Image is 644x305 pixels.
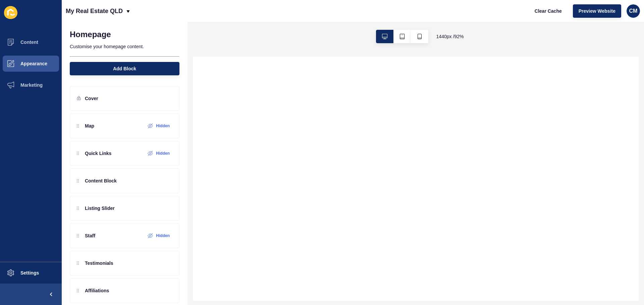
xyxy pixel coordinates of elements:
label: Hidden [156,151,170,156]
p: Quick Links [85,150,111,157]
span: Add Block [113,65,136,72]
button: Preview Website [573,4,621,18]
p: Staff [85,232,95,239]
label: Hidden [156,233,170,238]
p: Listing Slider [85,205,115,212]
p: Cover [85,95,98,102]
button: Add Block [70,62,179,75]
p: Testimonials [85,260,113,266]
button: Clear Cache [529,4,568,18]
p: Affiliations [85,287,109,294]
p: Customise your homepage content. [70,39,179,54]
span: CM [629,8,638,14]
label: Hidden [156,123,170,129]
span: Clear Cache [535,8,562,14]
h1: Homepage [70,30,111,39]
span: 1440 px / 92 % [436,33,464,40]
p: My Real Estate QLD [66,3,123,19]
p: Map [85,123,94,129]
p: Content Block [85,177,117,184]
span: Preview Website [579,8,615,14]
